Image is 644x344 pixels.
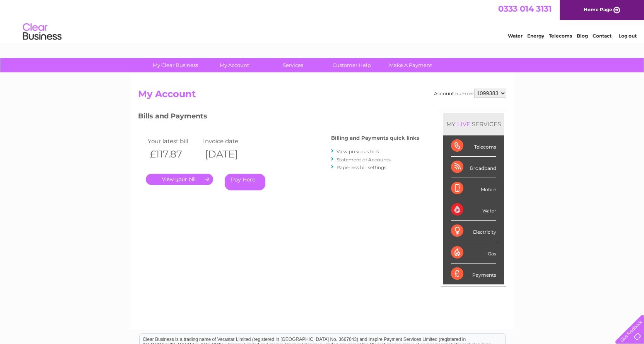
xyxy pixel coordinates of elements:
[451,221,496,242] div: Electricity
[146,174,213,185] a: .
[456,120,472,128] div: LIVE
[337,157,391,163] a: Statement of Accounts
[451,157,496,178] div: Broadband
[443,113,504,135] div: MY SERVICES
[320,58,384,72] a: Customer Help
[225,174,265,190] a: Pay Here
[451,242,496,264] div: Gas
[140,4,505,38] div: Clear Business is a trading name of Verastar Limited (registered in [GEOGRAPHIC_DATA] No. 3667643...
[379,58,442,72] a: Make A Payment
[22,20,62,44] img: logo.png
[508,33,523,39] a: Water
[201,136,257,146] td: Invoice date
[498,4,552,14] a: 0333 014 3131
[337,149,379,154] a: View previous bills
[261,58,325,72] a: Services
[527,33,544,39] a: Energy
[549,33,572,39] a: Telecoms
[331,135,419,141] h4: Billing and Payments quick links
[138,111,419,124] h3: Bills and Payments
[337,164,386,170] a: Paperless bill settings
[618,33,637,39] a: Log out
[451,264,496,284] div: Payments
[577,33,588,39] a: Blog
[434,89,506,98] div: Account number
[451,135,496,157] div: Telecoms
[146,136,202,146] td: Your latest bill
[138,89,506,103] h2: My Account
[143,58,207,72] a: My Clear Business
[201,146,257,162] th: [DATE]
[451,178,496,199] div: Mobile
[202,58,266,72] a: My Account
[451,199,496,221] div: Water
[146,146,202,162] th: £117.87
[593,33,612,39] a: Contact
